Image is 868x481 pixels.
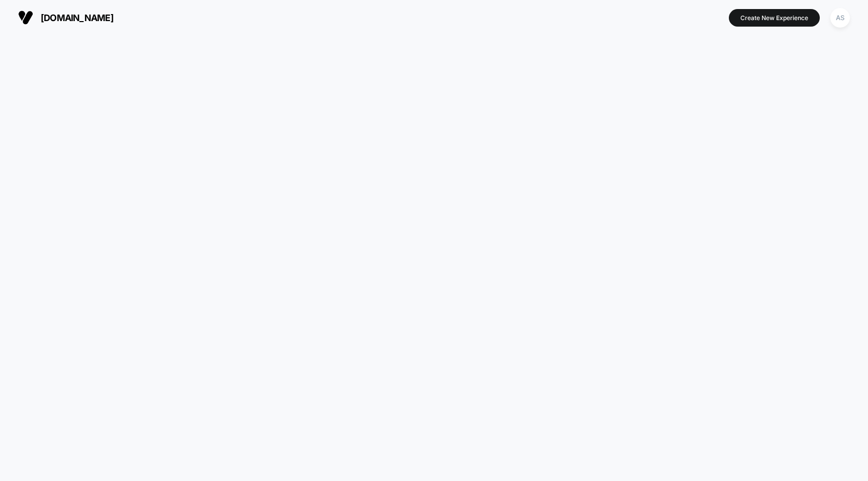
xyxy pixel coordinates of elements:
div: AS [830,8,850,28]
button: [DOMAIN_NAME] [15,10,117,26]
button: AS [827,8,853,28]
button: Create New Experience [729,9,820,27]
span: [DOMAIN_NAME] [41,13,114,23]
img: Visually logo [18,10,33,25]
